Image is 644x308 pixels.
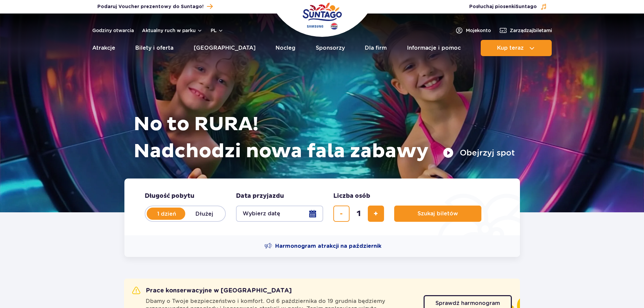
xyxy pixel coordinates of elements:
[236,206,323,222] button: Wybierz datę
[469,3,537,10] span: Posłuchaj piosenki
[466,27,491,34] span: Moje konto
[264,242,381,250] a: Harmonogram atrakcji na październik
[435,301,500,306] span: Sprawdź harmonogram
[124,179,520,235] form: Planowanie wizyty w Park of Poland
[276,40,295,56] a: Nocleg
[333,192,370,200] span: Liczba osób
[394,206,481,222] button: Szukaj biletów
[481,40,552,56] button: Kup teraz
[333,206,350,222] button: usuń bilet
[147,207,186,221] label: 1 dzień
[194,40,256,56] a: [GEOGRAPHIC_DATA]
[516,4,537,9] span: Suntago
[236,192,284,200] span: Data przyjazdu
[145,192,194,200] span: Długość pobytu
[365,40,387,56] a: Dla firm
[134,111,515,165] h1: No to RURA! Nadchodzi nowa fala zabawy
[469,3,547,10] button: Posłuchaj piosenkiSuntago
[97,3,204,10] span: Podaruj Voucher prezentowy do Suntago!
[275,242,381,250] span: Harmonogram atrakcji na październik
[368,206,384,222] button: dodaj bilet
[92,27,134,34] a: Godziny otwarcia
[351,206,367,222] input: liczba biletów
[455,26,491,34] a: Mojekonto
[316,40,345,56] a: Sponsorzy
[132,287,292,295] h2: Prace konserwacyjne w [GEOGRAPHIC_DATA]
[97,2,213,11] a: Podaruj Voucher prezentowy do Suntago!
[142,28,202,33] button: Aktualny ruch w parku
[499,26,552,34] a: Zarządzajbiletami
[407,40,461,56] a: Informacje i pomoc
[185,207,224,221] label: Dłużej
[211,27,223,34] button: pl
[510,27,552,34] span: Zarządzaj biletami
[92,40,115,56] a: Atrakcje
[443,147,515,158] button: Obejrzyj spot
[135,40,173,56] a: Bilety i oferta
[497,45,524,51] span: Kup teraz
[418,211,458,217] span: Szukaj biletów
